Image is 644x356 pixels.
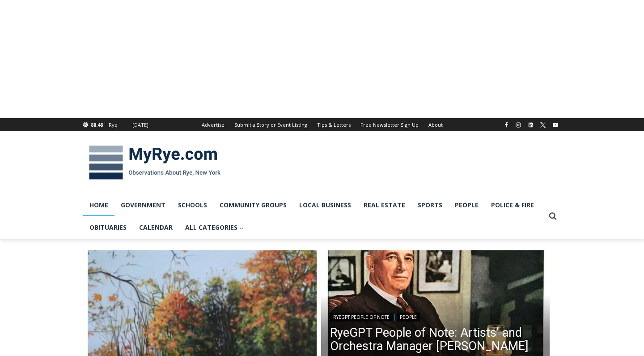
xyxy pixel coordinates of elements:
[114,194,172,216] a: Government
[229,118,312,131] a: Submit a Story or Event Listing
[132,121,148,129] div: [DATE]
[501,120,512,130] a: Facebook
[83,194,114,216] a: Home
[109,121,118,129] div: Rye
[179,216,250,239] a: All Categories
[133,216,179,239] a: Calendar
[397,313,420,322] a: People
[83,139,226,186] img: MyRye.com
[449,194,485,216] a: People
[330,311,541,322] div: |
[356,118,424,131] a: Free Newsletter Sign Up
[330,313,393,322] a: RyeGPT People of Note
[83,194,545,239] nav: Primary Navigation
[104,120,106,125] span: F
[485,194,540,216] a: Police & Fire
[213,194,293,216] a: Community Groups
[525,120,536,130] a: Linkedin
[513,120,524,130] a: Instagram
[538,120,548,130] a: X
[293,194,357,216] a: Local Business
[545,208,561,224] button: View Search Form
[172,194,213,216] a: Schools
[197,118,448,131] nav: Secondary Navigation
[550,120,561,130] a: YouTube
[424,118,448,131] a: About
[312,118,356,131] a: Tips & Letters
[330,326,541,353] a: RyeGPT People of Note: Artists’ and Orchestra Manager [PERSON_NAME]
[411,194,449,216] a: Sports
[91,121,103,128] span: 88.48
[197,118,229,131] a: Advertise
[185,223,244,232] span: All Categories
[83,216,133,239] a: Obituaries
[357,194,411,216] a: Real Estate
